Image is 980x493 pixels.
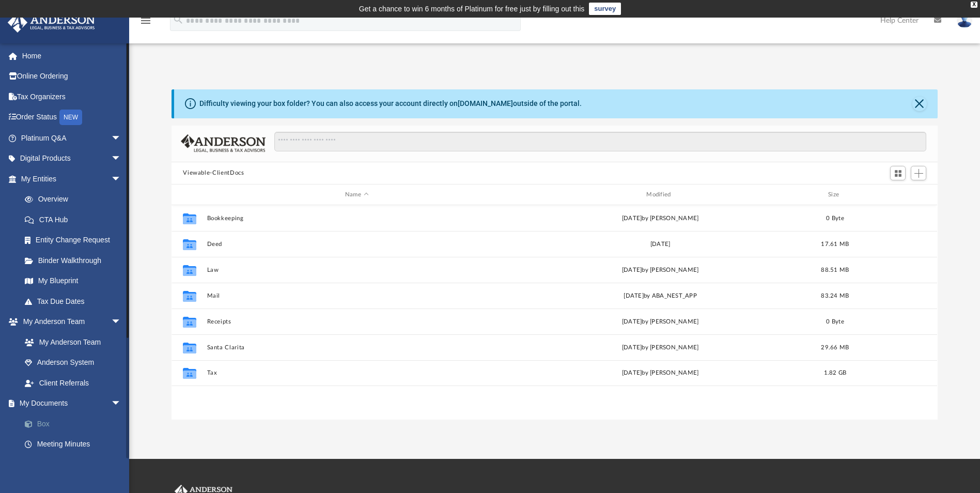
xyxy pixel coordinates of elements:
[7,66,137,87] a: Online Ordering
[815,190,856,199] div: Size
[912,97,927,111] button: Close
[183,168,244,178] button: Viewable-ClientDocs
[59,110,82,125] div: NEW
[7,148,137,169] a: Digital Productsarrow_drop_down
[139,14,152,27] i: menu
[14,454,132,475] a: Forms Library
[7,168,137,189] a: My Entitiesarrow_drop_down
[199,98,582,109] div: Difficulty viewing your box folder? You can also access your account directly on outside of the p...
[14,189,137,210] a: Overview
[172,205,937,419] div: grid
[911,166,926,180] button: Add
[14,250,137,271] a: Binder Walkthrough
[821,345,849,350] span: 29.66 MB
[511,369,810,378] div: [DATE] by [PERSON_NAME]
[511,214,810,223] div: [DATE] by [PERSON_NAME]
[207,241,506,248] button: Deed
[827,319,845,325] span: 0 Byte
[821,241,849,247] span: 17.61 MB
[207,292,506,299] button: Mail
[7,393,137,414] a: My Documentsarrow_drop_down
[176,190,202,199] div: id
[511,317,810,327] div: [DATE] by [PERSON_NAME]
[821,267,849,273] span: 88.51 MB
[458,99,513,107] a: [DOMAIN_NAME]
[14,209,137,230] a: CTA Hub
[207,215,506,222] button: Bookkeeping
[359,3,585,15] div: Get a chance to win 6 months of Platinum for free just by filling out this
[5,12,98,33] img: Anderson Advisors Platinum Portal
[111,312,132,333] span: arrow_drop_down
[890,166,906,180] button: Switch to Grid View
[14,434,137,455] a: Meeting Minutes
[111,128,132,149] span: arrow_drop_down
[111,168,132,190] span: arrow_drop_down
[111,148,132,170] span: arrow_drop_down
[511,343,810,352] div: [DATE] by [PERSON_NAME]
[7,107,137,128] a: Order StatusNEW
[7,312,132,332] a: My Anderson Teamarrow_drop_down
[971,2,977,8] div: close
[207,190,506,199] div: Name
[14,332,127,352] a: My Anderson Team
[511,291,810,301] div: [DATE] by ABA_NEST_APP
[589,3,621,15] a: survey
[510,190,810,199] div: Modified
[173,14,184,25] i: search
[511,240,810,249] div: [DATE]
[111,393,132,414] span: arrow_drop_down
[14,413,137,434] a: Box
[7,128,137,148] a: Platinum Q&Aarrow_drop_down
[957,13,972,28] img: User Pic
[827,215,845,221] span: 0 Byte
[207,370,506,377] button: Tax
[207,318,506,325] button: Receipts
[861,190,933,199] div: id
[14,352,132,373] a: Anderson System
[824,371,847,376] span: 1.82 GB
[14,291,137,312] a: Tax Due Dates
[821,293,849,299] span: 83.24 MB
[7,86,137,107] a: Tax Organizers
[7,45,137,66] a: Home
[511,266,810,275] div: [DATE] by [PERSON_NAME]
[139,20,152,27] a: menu
[274,132,926,151] input: Search files and folders
[14,271,132,291] a: My Blueprint
[207,267,506,273] button: Law
[207,344,506,351] button: Santa Clarita
[14,373,132,393] a: Client Referrals
[14,230,137,251] a: Entity Change Request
